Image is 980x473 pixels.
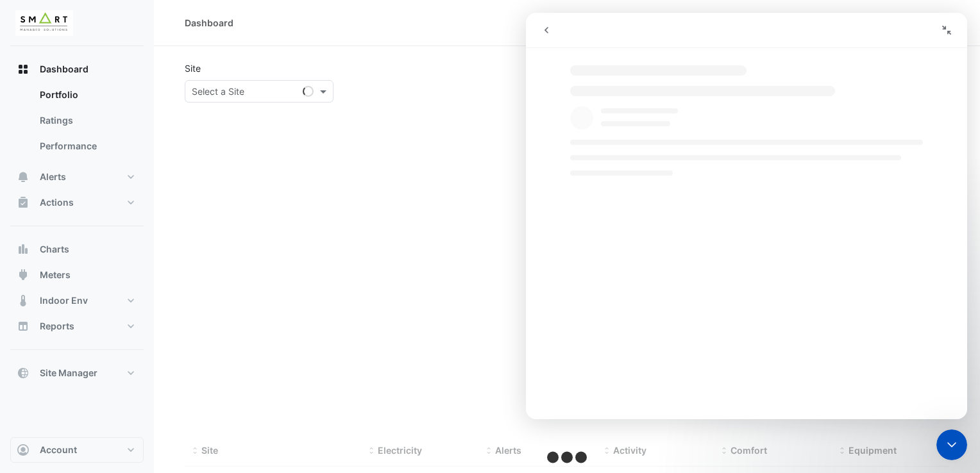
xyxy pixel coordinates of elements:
span: Site [201,445,218,456]
span: Equipment [849,445,897,456]
a: Portfolio [30,82,144,108]
span: Dashboard [40,63,89,76]
span: Comfort [731,445,767,456]
img: Company Logo [15,10,73,36]
span: Electricity [378,445,422,456]
span: Alerts [40,170,66,183]
label: Site [185,62,201,75]
button: Actions [10,190,144,215]
app-icon: Reports [17,320,30,333]
span: Account [40,444,77,456]
iframe: Intercom live chat [526,13,967,419]
button: Charts [10,236,144,262]
button: Account [10,437,144,463]
span: Meters [40,269,71,281]
span: Site Manager [40,367,97,379]
h1: API Introduction [13,164,454,203]
a: Ratings [30,108,144,133]
app-icon: Charts [17,243,30,256]
app-icon: Dashboard [17,63,30,76]
app-icon: Indoor Env [17,294,30,307]
button: Reports [10,313,144,339]
div: Dashboard [10,82,144,164]
app-icon: Alerts [17,170,30,183]
app-icon: Meters [17,269,30,281]
app-icon: Actions [17,196,30,209]
iframe: Intercom live chat [936,429,967,460]
span: Charts [40,243,69,256]
span: Activity [613,445,646,456]
button: Meters [10,262,144,288]
a: Performance [30,133,144,159]
app-icon: Site Manager [17,367,30,379]
button: Dashboard [10,56,144,82]
span: Indoor Env [40,294,88,307]
span: Actions [40,196,74,209]
button: Alerts [10,164,144,190]
span: Alerts [495,445,521,456]
div: Dashboard [185,16,233,29]
button: Indoor Env [10,288,144,313]
span: Reports [40,320,74,333]
button: Site Manager [10,360,144,386]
